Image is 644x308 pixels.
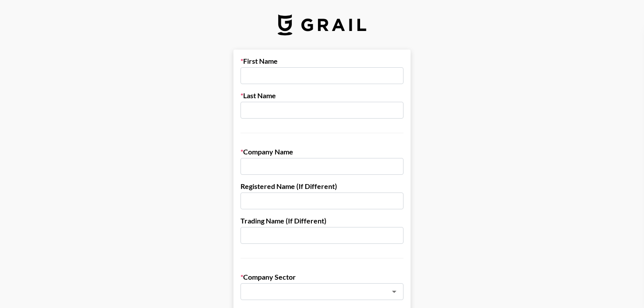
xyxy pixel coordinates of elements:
label: Company Name [241,147,403,156]
label: Last Name [241,91,403,100]
img: Grail Talent Logo [278,14,366,35]
label: Registered Name (If Different) [241,182,403,191]
button: Open [388,285,400,298]
label: First Name [241,57,403,65]
label: Company Sector [241,273,403,281]
label: Trading Name (If Different) [241,216,403,225]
